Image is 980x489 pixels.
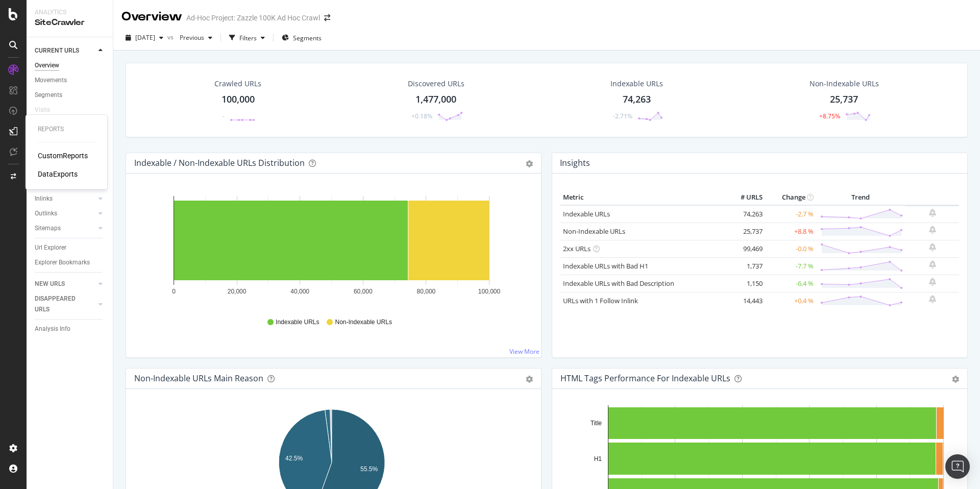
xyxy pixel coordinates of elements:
td: -6.4 % [765,275,816,292]
a: 2xx URLs [563,244,591,253]
span: Indexable URLs [276,318,319,327]
div: Analysis Info [35,324,70,334]
h4: Insights [560,156,590,170]
a: CURRENT URLS [35,45,95,56]
div: Overview [121,8,182,26]
text: 42.5% [285,455,303,462]
span: 2025 Sep. 19th [135,33,155,42]
a: Outlinks [35,208,95,219]
text: Title [591,420,602,427]
div: Indexable / Non-Indexable URLs Distribution [134,158,305,168]
button: Filters [225,30,269,46]
a: CustomReports [38,151,88,161]
div: Discovered URLs [408,79,464,89]
td: +0.4 % [765,292,816,309]
text: 20,000 [228,288,247,295]
div: Movements [35,75,67,86]
svg: A chart. [134,190,529,308]
th: Change [765,190,816,205]
td: 74,263 [724,205,765,223]
div: Explorer Bookmarks [35,257,90,268]
td: -0.0 % [765,240,816,257]
span: Non-Indexable URLs [335,318,391,327]
div: +8.75% [819,112,840,120]
div: Non-Indexable URLs [810,79,879,89]
td: -7.7 % [765,257,816,275]
td: 14,443 [724,292,765,309]
text: 60,000 [354,288,373,295]
a: DataExports [38,169,78,179]
a: NEW URLS [35,279,95,289]
span: Segments [293,34,322,42]
a: Url Explorer [35,242,106,253]
div: Sitemaps [35,223,61,234]
div: bell-plus [929,226,936,234]
div: Outlinks [35,208,57,219]
div: Inlinks [35,193,53,204]
div: bell-plus [929,295,936,303]
td: 25,737 [724,223,765,240]
div: Analytics [35,8,105,17]
td: -2.7 % [765,205,816,223]
button: [DATE] [121,30,167,46]
a: Indexable URLs with Bad H1 [563,261,648,271]
text: 55.5% [360,466,378,473]
div: gear [526,160,533,167]
div: DISAPPEARED URLS [35,294,86,315]
a: View More [509,347,540,356]
div: Overview [35,60,59,71]
span: vs [167,33,176,41]
div: SiteCrawler [35,17,105,29]
div: +0.18% [411,112,432,120]
a: Segments [35,90,106,101]
div: Ad-Hoc Project: Zazzle 100K Ad Hoc Crawl [186,13,320,23]
div: gear [952,376,959,383]
div: Crawled URLs [214,79,261,89]
div: Indexable URLs [610,79,663,89]
button: Previous [176,30,216,46]
th: Metric [560,190,724,205]
a: Indexable URLs [563,209,610,218]
div: Open Intercom Messenger [945,454,970,479]
text: 80,000 [417,288,436,295]
td: 1,150 [724,275,765,292]
a: URLs with 1 Follow Inlink [563,296,638,305]
div: arrow-right-arrow-left [324,14,330,21]
div: bell-plus [929,260,936,268]
div: 74,263 [623,93,651,106]
div: Url Explorer [35,242,66,253]
div: bell-plus [929,278,936,286]
div: Filters [239,34,257,42]
div: HTML Tags Performance for Indexable URLs [560,373,730,383]
td: 1,737 [724,257,765,275]
a: Sitemaps [35,223,95,234]
th: # URLS [724,190,765,205]
span: Previous [176,33,204,42]
div: - [223,112,225,120]
div: 25,737 [830,93,858,106]
div: 1,477,000 [415,93,456,106]
text: 0 [172,288,176,295]
div: Non-Indexable URLs Main Reason [134,373,263,383]
th: Trend [816,190,905,205]
div: gear [526,376,533,383]
a: Indexable URLs with Bad Description [563,279,674,288]
div: bell-plus [929,243,936,251]
a: Inlinks [35,193,95,204]
text: H1 [594,455,602,462]
a: Movements [35,75,106,86]
text: 100,000 [478,288,501,295]
div: Visits [35,105,50,115]
a: Analysis Info [35,324,106,334]
div: 100,000 [222,93,255,106]
div: Reports [38,125,95,134]
a: DISAPPEARED URLS [35,294,95,315]
div: bell-plus [929,209,936,217]
a: Non-Indexable URLs [563,227,625,236]
text: 40,000 [290,288,309,295]
div: CURRENT URLS [35,45,79,56]
div: -2.71% [613,112,632,120]
a: Visits [35,105,60,115]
